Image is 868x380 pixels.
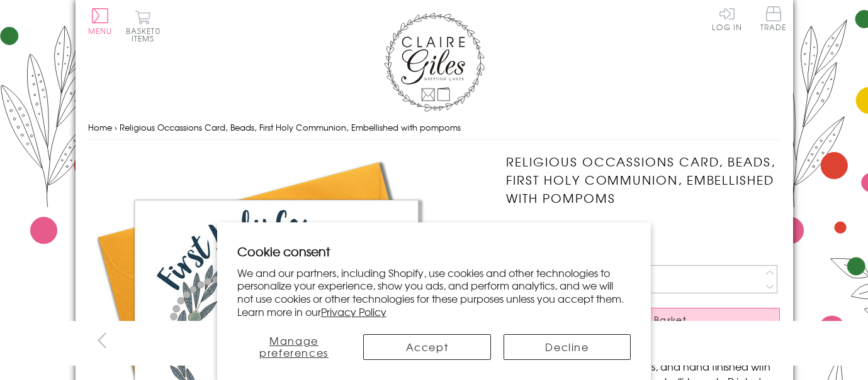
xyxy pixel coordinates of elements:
[132,25,161,44] span: 0 items
[712,6,742,31] a: Log In
[363,334,491,360] button: Accept
[259,333,329,360] span: Manage preferences
[120,121,461,133] span: Religious Occassions Card, Beads, First Holy Communion, Embellished with pompoms
[88,25,113,36] span: Menu
[88,121,112,133] a: Home
[115,121,117,133] span: ›
[760,6,787,33] a: Trade
[506,153,780,207] h1: Religious Occassions Card, Beads, First Holy Communion, Embellished with pompoms
[237,242,631,260] h2: Cookie consent
[615,313,687,326] span: Add to Basket
[88,8,113,35] button: Menu
[321,304,386,319] a: Privacy Policy
[506,220,547,235] span: POM083
[237,334,351,360] button: Manage preferences
[237,266,631,318] p: We and our partners, including Shopify, use cookies and other technologies to personalize your ex...
[88,115,781,141] nav: breadcrumbs
[88,326,116,354] button: prev
[384,13,485,112] img: Claire Giles Greetings Cards
[504,334,631,360] button: Decline
[760,6,787,31] span: Trade
[126,10,161,42] button: Basket0 items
